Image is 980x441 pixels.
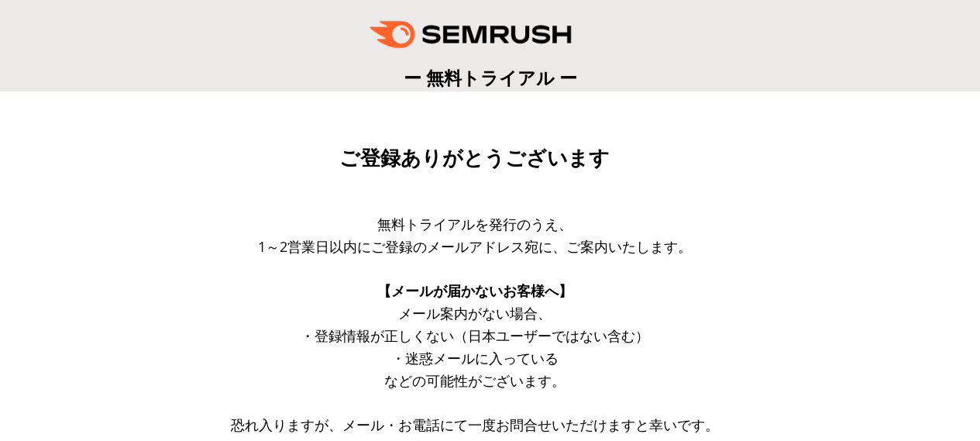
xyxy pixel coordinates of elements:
[301,326,649,345] span: ・登録情報が正しくない（日本ユーザーではない含む）
[339,146,610,170] span: ご登録ありがとうございます
[384,371,566,390] span: などの可能性がございます。
[398,304,552,322] span: メール案内がない場合、
[377,281,573,300] span: 【メールが届かないお客様へ】
[391,349,559,367] span: ・迷惑メールに入っている
[404,65,577,90] span: ー 無料トライアル ー
[231,415,719,434] span: 恐れ入りますが、メール・お電話にて一度お問合せいただけますと幸いです。
[377,215,573,233] span: 無料トライアルを発行のうえ、
[258,237,692,256] span: 1～2営業日以内にご登録のメールアドレス宛に、ご案内いたします。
